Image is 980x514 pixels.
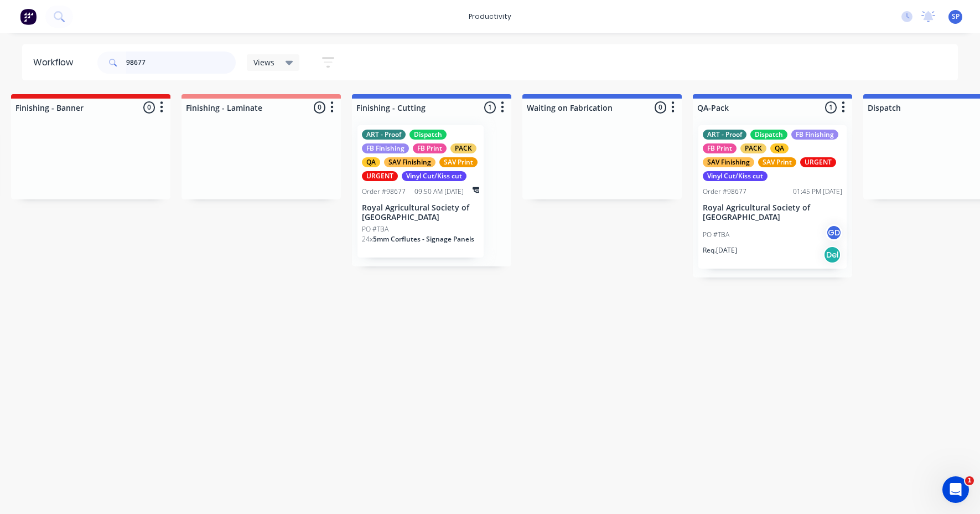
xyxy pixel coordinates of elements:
[942,476,969,503] iframe: Intercom live chat
[750,130,787,140] div: Dispatch
[414,187,464,197] div: 09:50 AM [DATE]
[703,203,842,222] p: Royal Agricultural Society of [GEOGRAPHIC_DATA]
[758,157,796,167] div: SAV Print
[362,130,406,140] div: ART - Proof
[791,130,838,140] div: FB Finishing
[439,157,478,167] div: SAV Print
[740,143,766,153] div: PACK
[33,56,79,69] div: Workflow
[20,8,37,25] img: Factory
[362,171,398,181] div: URGENT
[413,143,447,153] div: FB Print
[362,224,388,234] p: PO #TBA
[450,143,476,153] div: PACK
[703,130,746,140] div: ART - Proof
[965,476,974,485] span: 1
[703,187,746,197] div: Order #98677
[703,143,737,153] div: FB Print
[402,171,466,181] div: Vinyl Cut/Kiss cut
[384,157,435,167] div: SAV Finishing
[463,8,517,25] div: productivity
[409,130,447,140] div: Dispatch
[703,230,729,240] p: PO #TBA
[826,224,842,241] div: GD
[823,246,841,264] div: Del
[698,125,847,269] div: ART - ProofDispatchFB FinishingFB PrintPACKQASAV FinishingSAV PrintURGENTVinyl Cut/Kiss cutOrder ...
[793,187,842,197] div: 01:45 PM [DATE]
[362,157,380,167] div: QA
[373,234,474,244] span: 5mm Corflutes - Signage Panels
[703,157,754,167] div: SAV Finishing
[357,125,484,258] div: ART - ProofDispatchFB FinishingFB PrintPACKQASAV FinishingSAV PrintURGENTVinyl Cut/Kiss cutOrder ...
[703,171,768,181] div: Vinyl Cut/Kiss cut
[703,245,737,255] p: Req. [DATE]
[362,143,409,153] div: FB Finishing
[253,56,274,68] span: Views
[800,157,836,167] div: URGENT
[126,52,236,74] input: Search for orders...
[362,234,373,244] span: 24 x
[952,12,960,22] span: SP
[362,187,406,197] div: Order #98677
[362,203,479,222] p: Royal Agricultural Society of [GEOGRAPHIC_DATA]
[770,143,789,153] div: QA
